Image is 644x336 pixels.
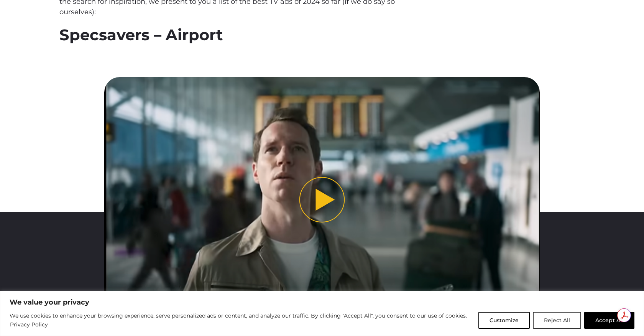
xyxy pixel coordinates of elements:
strong: Specsavers – Airport [59,25,223,44]
button: Play video [104,77,540,322]
a: Privacy Policy [10,320,48,329]
img: Screenshot of the Specsavers TV Ad from 2024 [104,77,540,322]
p: We value your privacy [10,298,634,307]
p: We use cookies to enhance your browsing experience, serve personalized ads or content, and analyz... [10,311,473,329]
button: Reject All [533,312,581,329]
button: Accept All [584,312,634,329]
button: Customize [478,312,530,329]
